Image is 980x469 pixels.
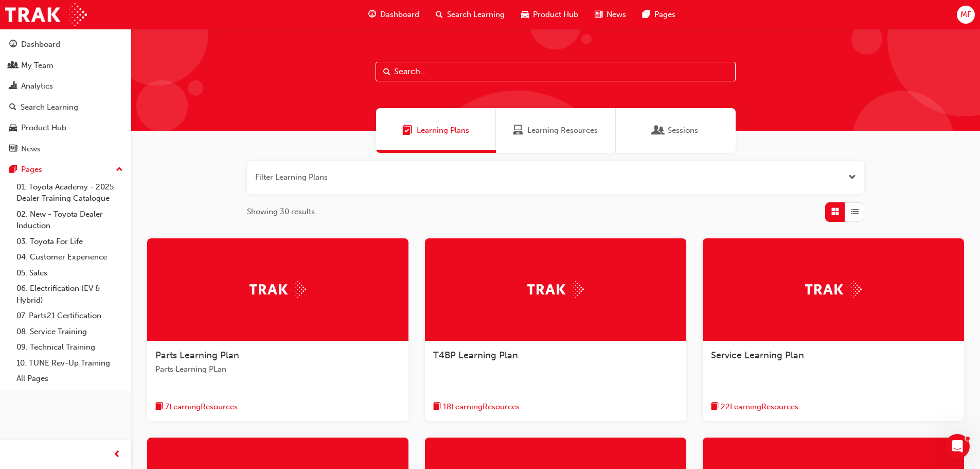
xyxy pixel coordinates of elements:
[4,77,127,96] a: Analytics
[433,350,518,361] span: T4BP Learning Plan
[607,9,626,21] span: News
[155,401,163,413] span: book-icon
[960,9,971,21] span: MF
[654,9,675,21] span: Pages
[851,206,859,218] span: List
[12,281,127,308] a: 06. Electrification (EV & Hybrid)
[147,238,408,422] a: TrakParts Learning PlanParts Learning PLanbook-icon7LearningResources
[425,238,686,422] a: TrakT4BP Learning Planbook-icon18LearningResources
[527,281,584,297] img: Trak
[711,401,719,413] span: book-icon
[21,122,66,134] div: Product Hub
[5,3,87,26] img: Trak
[12,339,127,355] a: 09. Technical Training
[4,140,127,159] a: News
[12,371,127,387] a: All Pages
[9,165,17,175] span: pages-icon
[155,363,400,375] span: Parts Learning PLan
[116,163,123,177] span: up-icon
[9,145,17,154] span: news-icon
[616,108,736,153] a: SessionsSessions
[4,33,127,160] button: DashboardMy TeamAnalyticsSearch LearningProduct HubNews
[447,9,505,21] span: Search Learning
[21,39,60,50] div: Dashboard
[711,401,798,413] button: book-icon22LearningResources
[247,206,315,218] span: Showing 30 results
[4,118,127,137] a: Product Hub
[113,448,121,461] span: prev-icon
[402,125,413,136] span: Learning Plans
[433,401,520,413] button: book-icon18LearningResources
[9,61,17,71] span: people-icon
[368,8,376,21] span: guage-icon
[12,179,127,206] a: 01. Toyota Academy - 2025 Dealer Training Catalogue
[513,4,586,25] a: car-iconProduct Hub
[805,281,862,297] img: Trak
[21,143,41,155] div: News
[380,9,419,21] span: Dashboard
[12,308,127,324] a: 07. Parts21 Certification
[155,350,239,361] span: Parts Learning Plan
[653,125,664,136] span: Sessions
[165,401,238,413] span: 7 Learning Resources
[9,82,17,91] span: chart-icon
[376,62,736,81] input: Search...
[12,355,127,371] a: 10. TUNE Rev-Up Training
[427,4,513,25] a: search-iconSearch Learning
[4,160,127,179] button: Pages
[4,98,127,117] a: Search Learning
[945,434,970,459] iframe: Intercom live chat
[360,4,427,25] a: guage-iconDashboard
[9,103,16,112] span: search-icon
[376,108,496,153] a: Learning PlansLearning Plans
[527,125,598,136] span: Learning Resources
[383,66,390,78] span: Search
[711,350,804,361] span: Service Learning Plan
[12,206,127,234] a: 02. New - Toyota Dealer Induction
[4,56,127,75] a: My Team
[250,281,306,297] img: Trak
[4,35,127,54] a: Dashboard
[957,6,975,24] button: MF
[533,9,578,21] span: Product Hub
[496,108,616,153] a: Learning ResourcesLearning Resources
[155,401,238,413] button: book-icon7LearningResources
[21,60,54,72] div: My Team
[443,401,520,413] span: 18 Learning Resources
[21,101,78,113] div: Search Learning
[668,125,698,136] span: Sessions
[9,124,17,133] span: car-icon
[643,8,650,21] span: pages-icon
[12,265,127,281] a: 05. Sales
[12,249,127,265] a: 04. Customer Experience
[831,206,839,218] span: Grid
[9,40,17,49] span: guage-icon
[12,234,127,250] a: 03. Toyota For Life
[703,238,964,422] a: TrakService Learning Planbook-icon22LearningResources
[21,80,53,92] div: Analytics
[433,401,441,413] span: book-icon
[417,125,469,136] span: Learning Plans
[595,8,602,21] span: news-icon
[634,4,684,25] a: pages-iconPages
[586,4,634,25] a: news-iconNews
[848,171,856,183] button: Open the filter
[721,401,798,413] span: 22 Learning Resources
[21,164,42,176] div: Pages
[436,8,443,21] span: search-icon
[521,8,529,21] span: car-icon
[12,324,127,340] a: 08. Service Training
[513,125,523,136] span: Learning Resources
